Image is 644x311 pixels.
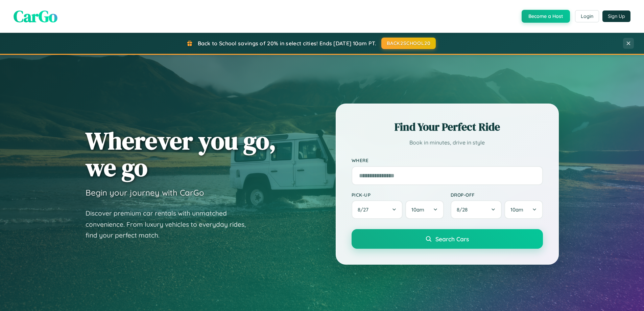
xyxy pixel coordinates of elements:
button: Login [575,10,599,22]
span: 8 / 28 [457,206,471,213]
h1: Wherever you go, we go [86,127,276,181]
label: Pick-up [352,192,444,198]
button: 8/27 [352,200,403,219]
span: Search Cars [435,235,469,243]
span: CarGo [14,5,57,27]
button: Sign Up [602,10,630,22]
button: 8/28 [451,200,502,219]
p: Book in minutes, drive in style [352,138,543,148]
button: 10am [504,200,543,219]
span: 8 / 27 [358,206,372,213]
h3: Begin your journey with CarGo [86,187,204,198]
p: Discover premium car rentals with unmatched convenience. From luxury vehicles to everyday rides, ... [86,208,255,241]
button: BACK2SCHOOL20 [381,38,436,49]
span: Back to School savings of 20% in select cities! Ends [DATE] 10am PT. [198,40,376,47]
button: Search Cars [352,229,543,249]
span: 10am [510,206,523,213]
button: 10am [405,200,444,219]
label: Where [352,158,543,163]
h2: Find Your Perfect Ride [352,119,543,134]
span: 10am [411,206,424,213]
label: Drop-off [451,192,543,198]
button: Become a Host [522,10,570,23]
